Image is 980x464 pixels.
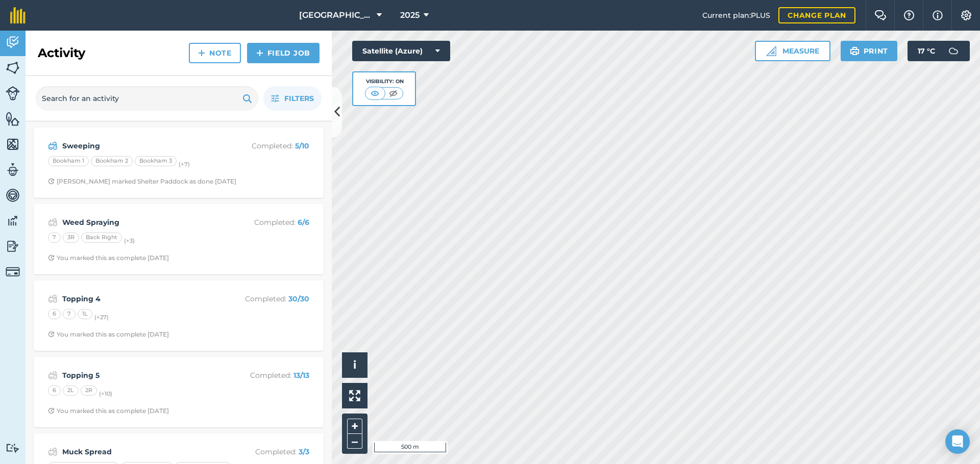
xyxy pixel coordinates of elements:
a: SweepingCompleted: 5/10Bookham 1Bookham 2Bookham 3(+7)Clock with arrow pointing clockwise[PERSON_... [40,134,317,192]
img: svg+xml;base64,PHN2ZyB4bWxucz0iaHR0cDovL3d3dy53My5vcmcvMjAwMC9zdmciIHdpZHRoPSIxNCIgaGVpZ2h0PSIyNC... [256,47,263,59]
a: Note [189,43,241,63]
div: [PERSON_NAME] marked Shelter Paddock as done [DATE] [48,177,236,186]
img: svg+xml;base64,PHN2ZyB4bWxucz0iaHR0cDovL3d3dy53My5vcmcvMjAwMC9zdmciIHdpZHRoPSIxOSIgaGVpZ2h0PSIyNC... [850,45,860,57]
p: Completed : [228,217,309,228]
img: Four arrows, one pointing top left, one top right, one bottom right and the last bottom left [349,390,360,401]
img: Clock with arrow pointing clockwise [48,331,55,338]
strong: 6 / 6 [298,218,309,227]
img: svg+xml;base64,PD94bWwgdmVyc2lvbj0iMS4wIiBlbmNvZGluZz0idXRmLTgiPz4KPCEtLSBHZW5lcmF0b3I6IEFkb2JlIE... [6,86,20,100]
div: 7 [48,233,61,243]
div: You marked this as complete [DATE] [48,254,169,262]
div: You marked this as complete [DATE] [48,407,169,415]
button: + [347,419,362,434]
strong: Sweeping [62,140,224,151]
strong: Muck Spread [62,446,224,457]
span: Filters [284,93,314,104]
img: svg+xml;base64,PD94bWwgdmVyc2lvbj0iMS4wIiBlbmNvZGluZz0idXRmLTgiPz4KPCEtLSBHZW5lcmF0b3I6IEFkb2JlIE... [6,188,20,203]
img: Clock with arrow pointing clockwise [48,407,55,414]
div: Open Intercom Messenger [945,429,970,454]
strong: 3 / 3 [299,447,309,456]
img: svg+xml;base64,PHN2ZyB4bWxucz0iaHR0cDovL3d3dy53My5vcmcvMjAwMC9zdmciIHdpZHRoPSIxOSIgaGVpZ2h0PSIyNC... [242,92,252,105]
img: Clock with arrow pointing clockwise [48,178,55,185]
img: svg+xml;base64,PD94bWwgdmVyc2lvbj0iMS4wIiBlbmNvZGluZz0idXRmLTgiPz4KPCEtLSBHZW5lcmF0b3I6IEFkb2JlIE... [48,446,58,458]
div: 6 [48,385,61,396]
strong: 5 / 10 [295,141,309,150]
img: svg+xml;base64,PD94bWwgdmVyc2lvbj0iMS4wIiBlbmNvZGluZz0idXRmLTgiPz4KPCEtLSBHZW5lcmF0b3I6IEFkb2JlIE... [48,293,58,305]
button: Measure [755,41,830,61]
img: svg+xml;base64,PD94bWwgdmVyc2lvbj0iMS4wIiBlbmNvZGluZz0idXRmLTgiPz4KPCEtLSBHZW5lcmF0b3I6IEFkb2JlIE... [6,35,20,50]
img: svg+xml;base64,PD94bWwgdmVyc2lvbj0iMS4wIiBlbmNvZGluZz0idXRmLTgiPz4KPCEtLSBHZW5lcmF0b3I6IEFkb2JlIE... [6,265,20,279]
button: Filters [263,86,322,111]
div: Bookham 2 [91,156,133,166]
img: svg+xml;base64,PD94bWwgdmVyc2lvbj0iMS4wIiBlbmNvZGluZz0idXRmLTgiPz4KPCEtLSBHZW5lcmF0b3I6IEFkb2JlIE... [943,41,964,61]
img: svg+xml;base64,PD94bWwgdmVyc2lvbj0iMS4wIiBlbmNvZGluZz0idXRmLTgiPz4KPCEtLSBHZW5lcmF0b3I6IEFkb2JlIE... [48,216,58,228]
button: Satellite (Azure) [352,41,450,61]
button: i [342,352,367,378]
p: Completed : [228,446,309,457]
img: svg+xml;base64,PHN2ZyB4bWxucz0iaHR0cDovL3d3dy53My5vcmcvMjAwMC9zdmciIHdpZHRoPSI1NiIgaGVpZ2h0PSI2MC... [6,60,20,75]
small: (+ 3 ) [124,237,135,244]
strong: 13 / 13 [293,371,309,380]
strong: Topping 5 [62,370,224,381]
div: Bookham 3 [135,156,177,166]
div: 6 [48,309,61,319]
img: svg+xml;base64,PD94bWwgdmVyc2lvbj0iMS4wIiBlbmNvZGluZz0idXRmLTgiPz4KPCEtLSBHZW5lcmF0b3I6IEFkb2JlIE... [48,369,58,381]
a: Weed SprayingCompleted: 6/673RBack Right(+3)Clock with arrow pointing clockwiseYou marked this as... [40,210,317,268]
img: svg+xml;base64,PHN2ZyB4bWxucz0iaHR0cDovL3d3dy53My5vcmcvMjAwMC9zdmciIHdpZHRoPSI1NiIgaGVpZ2h0PSI2MC... [6,137,20,152]
img: svg+xml;base64,PD94bWwgdmVyc2lvbj0iMS4wIiBlbmNvZGluZz0idXRmLTgiPz4KPCEtLSBHZW5lcmF0b3I6IEFkb2JlIE... [6,213,20,228]
strong: 30 / 30 [288,294,309,303]
a: Field Job [247,43,320,63]
small: (+ 7 ) [179,161,190,168]
span: 17 ° C [918,41,935,61]
img: svg+xml;base64,PHN2ZyB4bWxucz0iaHR0cDovL3d3dy53My5vcmcvMjAwMC9zdmciIHdpZHRoPSIxNyIgaGVpZ2h0PSIxNy... [933,9,943,21]
input: Search for an activity [36,86,258,111]
img: Two speech bubbles overlapping with the left bubble in the forefront [874,10,887,20]
button: Print [841,41,898,61]
div: 2L [63,385,79,396]
a: Change plan [778,7,855,23]
img: svg+xml;base64,PD94bWwgdmVyc2lvbj0iMS4wIiBlbmNvZGluZz0idXRmLTgiPz4KPCEtLSBHZW5lcmF0b3I6IEFkb2JlIE... [6,239,20,254]
small: (+ 27 ) [94,314,109,321]
div: 7 [63,309,76,319]
p: Completed : [228,140,309,151]
img: svg+xml;base64,PHN2ZyB4bWxucz0iaHR0cDovL3d3dy53My5vcmcvMjAwMC9zdmciIHdpZHRoPSI1NiIgaGVpZ2h0PSI2MC... [6,111,20,126]
a: Topping 5Completed: 13/1362L2R(+10)Clock with arrow pointing clockwiseYou marked this as complete... [40,363,317,421]
p: Completed : [228,370,309,381]
img: svg+xml;base64,PHN2ZyB4bWxucz0iaHR0cDovL3d3dy53My5vcmcvMjAwMC9zdmciIHdpZHRoPSI1MCIgaGVpZ2h0PSI0MC... [387,88,400,98]
span: i [353,358,356,371]
p: Completed : [228,293,309,304]
strong: Weed Spraying [62,217,224,228]
img: svg+xml;base64,PD94bWwgdmVyc2lvbj0iMS4wIiBlbmNvZGluZz0idXRmLTgiPz4KPCEtLSBHZW5lcmF0b3I6IEFkb2JlIE... [48,140,58,152]
button: 17 °C [908,41,970,61]
div: 3R [63,233,79,243]
img: Ruler icon [766,46,776,56]
strong: Topping 4 [62,293,224,304]
img: svg+xml;base64,PD94bWwgdmVyc2lvbj0iMS4wIiBlbmNvZGluZz0idXRmLTgiPz4KPCEtLSBHZW5lcmF0b3I6IEFkb2JlIE... [6,443,20,453]
img: svg+xml;base64,PD94bWwgdmVyc2lvbj0iMS4wIiBlbmNvZGluZz0idXRmLTgiPz4KPCEtLSBHZW5lcmF0b3I6IEFkb2JlIE... [6,162,20,177]
button: – [347,434,362,449]
img: fieldmargin Logo [10,7,26,23]
img: svg+xml;base64,PHN2ZyB4bWxucz0iaHR0cDovL3d3dy53My5vcmcvMjAwMC9zdmciIHdpZHRoPSIxNCIgaGVpZ2h0PSIyNC... [198,47,205,59]
div: Bookham 1 [48,156,89,166]
div: You marked this as complete [DATE] [48,330,169,339]
img: Clock with arrow pointing clockwise [48,254,55,261]
div: 1L [78,309,92,319]
div: Back Right [81,233,122,243]
div: 2R [81,385,97,396]
img: svg+xml;base64,PHN2ZyB4bWxucz0iaHR0cDovL3d3dy53My5vcmcvMjAwMC9zdmciIHdpZHRoPSI1MCIgaGVpZ2h0PSI0MC... [369,88,381,98]
span: Current plan : PLUS [702,10,770,21]
small: (+ 10 ) [99,390,112,397]
img: A cog icon [960,10,972,20]
span: [GEOGRAPHIC_DATA] [299,9,373,21]
a: Topping 4Completed: 30/30671L(+27)Clock with arrow pointing clockwiseYou marked this as complete ... [40,287,317,345]
span: 2025 [400,9,420,21]
h2: Activity [38,45,85,61]
img: A question mark icon [903,10,915,20]
div: Visibility: On [365,78,404,86]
